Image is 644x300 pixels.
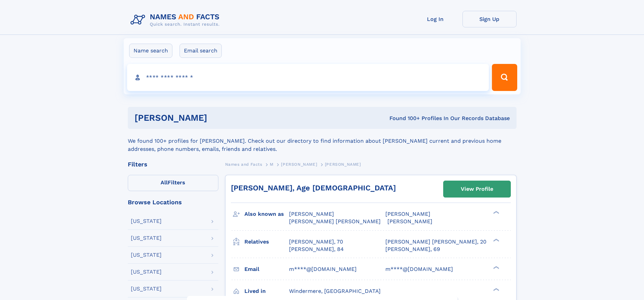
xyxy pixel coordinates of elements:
[131,252,162,258] div: [US_STATE]
[385,246,440,253] a: [PERSON_NAME], 69
[289,211,334,217] span: [PERSON_NAME]
[128,199,218,205] div: Browse Locations
[244,208,289,220] h3: Also known as
[131,286,162,292] div: [US_STATE]
[289,238,343,246] a: [PERSON_NAME], 70
[492,64,517,91] button: Search Button
[127,64,489,91] input: search input
[289,246,344,253] a: [PERSON_NAME], 84
[385,238,486,246] a: [PERSON_NAME] [PERSON_NAME], 20
[492,210,500,215] div: ❯
[461,181,493,197] div: View Profile
[387,218,432,225] span: [PERSON_NAME]
[289,288,381,294] span: Windermere, [GEOGRAPHIC_DATA]
[385,211,430,217] span: [PERSON_NAME]
[128,11,225,29] img: Logo Names and Facts
[492,287,500,292] div: ❯
[128,129,517,153] div: We found 100+ profiles for [PERSON_NAME]. Check out our directory to find information about [PERS...
[281,162,317,167] span: [PERSON_NAME]
[244,285,289,297] h3: Lived in
[129,44,172,58] label: Name search
[281,160,317,168] a: [PERSON_NAME]
[244,236,289,248] h3: Relatives
[408,11,462,27] a: Log In
[161,179,168,186] span: All
[462,11,517,27] a: Sign Up
[135,114,299,122] h1: [PERSON_NAME]
[325,162,361,167] span: [PERSON_NAME]
[270,162,273,167] span: M
[244,263,289,275] h3: Email
[298,115,510,122] div: Found 100+ Profiles In Our Records Database
[444,181,510,197] a: View Profile
[231,184,396,192] a: [PERSON_NAME], Age [DEMOGRAPHIC_DATA]
[270,160,273,168] a: M
[131,235,162,241] div: [US_STATE]
[128,161,218,167] div: Filters
[492,238,500,242] div: ❯
[131,218,162,224] div: [US_STATE]
[128,175,218,191] label: Filters
[289,218,381,225] span: [PERSON_NAME] [PERSON_NAME]
[131,269,162,275] div: [US_STATE]
[492,265,500,270] div: ❯
[180,44,222,58] label: Email search
[225,160,262,168] a: Names and Facts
